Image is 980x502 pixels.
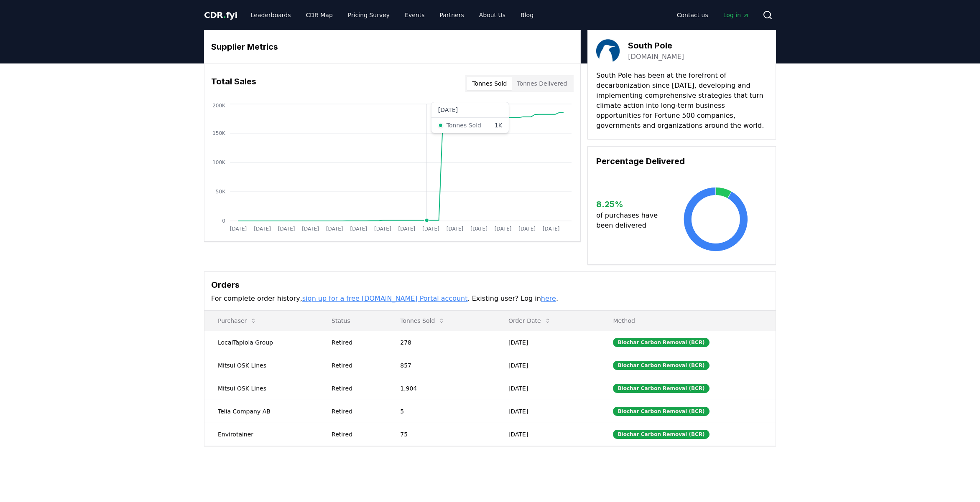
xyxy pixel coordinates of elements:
div: Biochar Carbon Removal (BCR) [613,430,709,439]
span: Log in [723,11,749,19]
tspan: [DATE] [447,226,464,232]
a: Pricing Survey [341,8,396,23]
h3: Supplier Metrics [211,41,574,53]
a: CDR Map [299,8,339,23]
td: [DATE] [495,377,600,400]
tspan: [DATE] [254,226,271,232]
div: Retired [332,407,380,416]
td: LocalTapiola Group [204,331,318,354]
a: CDR.fyi [204,9,237,21]
p: Status [325,317,380,325]
div: Retired [332,384,380,393]
h3: Percentage Delivered [596,155,767,167]
h3: 8.25 % [596,198,664,210]
div: Biochar Carbon Removal (BCR) [613,361,709,370]
tspan: 50K [216,189,226,195]
p: Method [606,317,769,325]
h3: South Pole [628,39,684,52]
span: . [223,10,226,20]
td: [DATE] [495,423,600,446]
div: Biochar Carbon Removal (BCR) [613,338,709,347]
span: CDR fyi [204,10,237,20]
tspan: [DATE] [398,226,416,232]
a: Contact us [670,8,715,23]
td: Mitsui OSK Lines [204,377,318,400]
td: 857 [387,354,495,377]
tspan: [DATE] [278,226,295,232]
td: Mitsui OSK Lines [204,354,318,377]
td: 5 [387,400,495,423]
button: Tonnes Delivered [512,77,572,90]
h3: Orders [211,279,769,291]
tspan: 0 [222,218,225,224]
p: of purchases have been delivered [596,210,664,231]
div: Retired [332,361,380,370]
nav: Main [244,8,540,23]
nav: Main [670,8,756,23]
td: [DATE] [495,354,600,377]
div: Biochar Carbon Removal (BCR) [613,407,709,416]
tspan: [DATE] [326,226,343,232]
a: Partners [433,8,471,23]
a: [DOMAIN_NAME] [628,52,684,62]
td: [DATE] [495,331,600,354]
button: Tonnes Sold [467,77,512,90]
div: Retired [332,338,380,347]
button: Tonnes Sold [393,312,452,329]
td: 1,904 [387,377,495,400]
a: Blog [514,8,540,23]
tspan: [DATE] [470,226,487,232]
tspan: 100K [212,160,226,165]
a: Events [398,8,431,23]
a: About Us [472,8,512,23]
a: Leaderboards [244,8,298,23]
td: Envirotainer [204,423,318,446]
a: Log in [717,8,756,23]
td: 278 [387,331,495,354]
tspan: [DATE] [350,226,367,232]
tspan: [DATE] [518,226,536,232]
td: 75 [387,423,495,446]
h3: Total Sales [211,75,256,92]
button: Order Date [502,312,558,329]
tspan: [DATE] [422,226,439,232]
img: South Pole-logo [596,39,620,62]
a: here [541,294,556,302]
p: For complete order history, . Existing user? Log in . [211,294,769,304]
td: [DATE] [495,400,600,423]
tspan: 150K [212,130,226,136]
tspan: [DATE] [302,226,319,232]
button: Purchaser [211,312,263,329]
div: Biochar Carbon Removal (BCR) [613,384,709,393]
div: Retired [332,430,380,439]
tspan: [DATE] [230,226,247,232]
a: sign up for a free [DOMAIN_NAME] Portal account [302,294,468,302]
p: South Pole has been at the forefront of decarbonization since [DATE], developing and implementing... [596,71,767,131]
td: Telia Company AB [204,400,318,423]
tspan: [DATE] [543,226,560,232]
tspan: [DATE] [495,226,512,232]
tspan: 200K [212,103,226,109]
tspan: [DATE] [374,226,391,232]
